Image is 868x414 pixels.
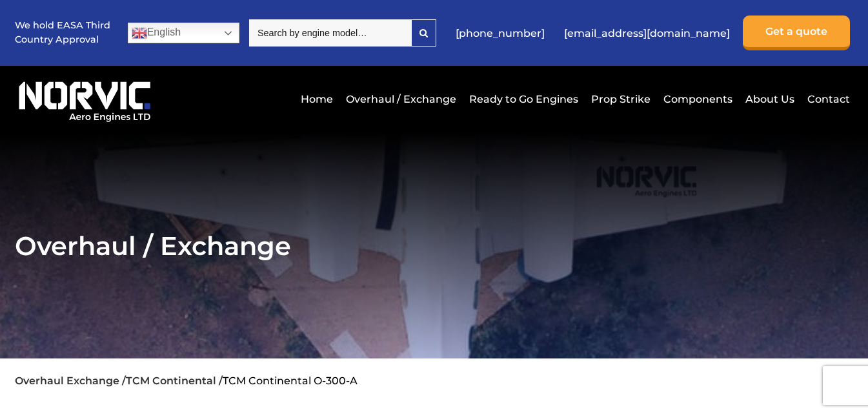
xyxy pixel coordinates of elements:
p: We hold EASA Third Country Approval [15,19,112,47]
a: Prop Strike [588,83,654,115]
a: English [128,23,239,43]
input: Search by engine model… [249,19,411,47]
h2: Overhaul / Exchange [15,230,854,262]
a: Ready to Go Engines [466,83,581,115]
a: Overhaul Exchange / [15,375,126,387]
a: About Us [742,83,798,115]
a: Home [298,83,336,115]
li: TCM Continental O-300-A [223,375,358,387]
img: en [132,25,147,41]
a: Get a quote [743,16,850,50]
a: [PHONE_NUMBER] [449,17,551,49]
img: Norvic Aero Engines logo [15,76,155,123]
a: Components [660,83,736,115]
a: Contact [804,83,850,115]
a: [EMAIL_ADDRESS][DOMAIN_NAME] [558,17,736,49]
a: Overhaul / Exchange [343,83,459,115]
a: TCM Continental / [126,375,223,387]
